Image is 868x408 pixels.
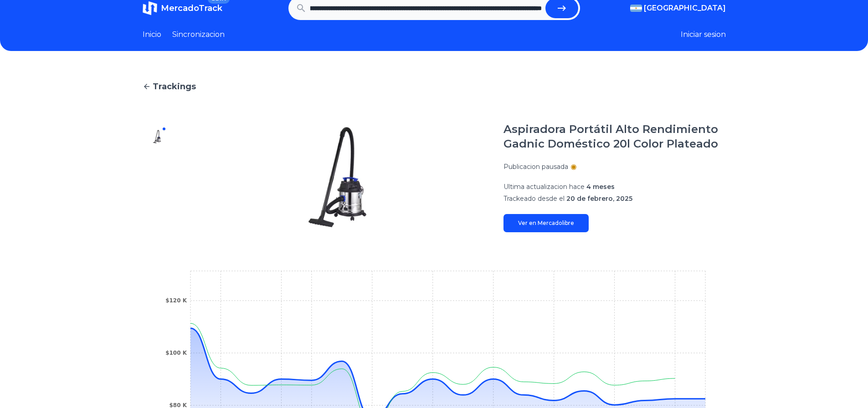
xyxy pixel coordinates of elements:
tspan: $100 K [165,350,187,356]
span: Trackeado desde el [503,194,565,203]
span: MercadoTrack [161,3,222,13]
h1: Aspiradora Portátil Alto Rendimiento Gadnic Doméstico 20l Color Plateado [503,122,726,151]
button: [GEOGRAPHIC_DATA] [630,3,726,14]
img: Aspiradora Portátil Alto Rendimiento Gadnic Doméstico 20l Color Plateado [190,122,485,232]
span: 4 meses [586,183,615,191]
a: Sincronizacion [172,29,225,40]
span: [GEOGRAPHIC_DATA] [644,3,726,14]
tspan: $120 K [165,297,187,304]
span: Ultima actualizacion hace [503,183,585,191]
span: Trackings [153,80,196,93]
p: Publicacion pausada [503,162,568,171]
img: MercadoTrack [143,1,157,15]
a: MercadoTrackBETA [143,1,222,15]
img: Argentina [630,5,642,12]
a: Trackings [143,80,726,93]
img: Aspiradora Portátil Alto Rendimiento Gadnic Doméstico 20l Color Plateado [150,129,164,144]
span: 20 de febrero, 2025 [566,194,632,203]
button: Iniciar sesion [681,29,726,40]
a: Ver en Mercadolibre [503,214,589,232]
a: Inicio [143,29,161,40]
